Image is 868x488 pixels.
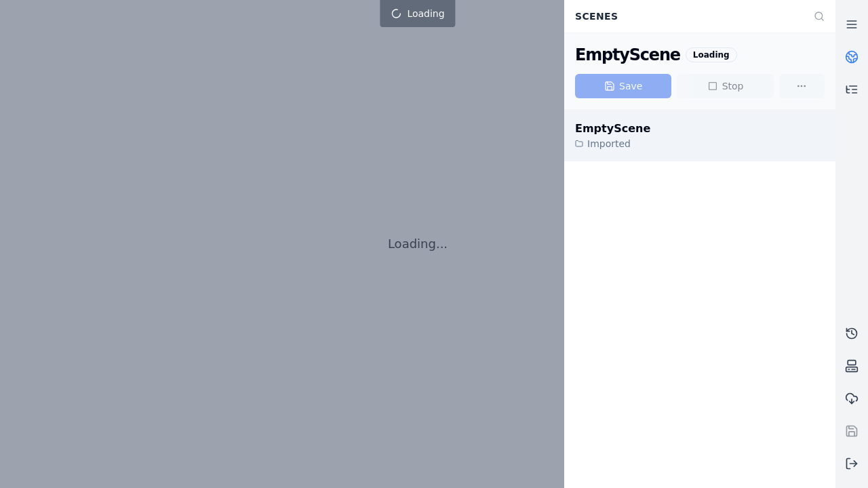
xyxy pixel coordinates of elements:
div: Scenes [567,3,806,29]
div: Loading [686,47,737,62]
div: EmptyScene [575,44,680,66]
p: Loading... [388,235,448,253]
div: Imported [575,137,650,150]
span: Loading [407,7,444,20]
div: EmptyScene [575,121,650,137]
